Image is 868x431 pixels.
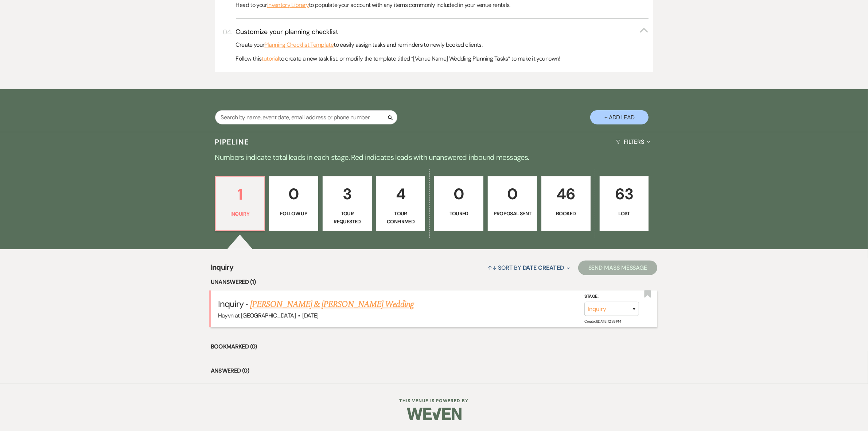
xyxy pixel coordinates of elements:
[236,54,649,64] p: Follow this to create a new task list, or modify the template titled “[Venue Name] Wedding Planni...
[211,277,658,287] li: Unanswered (1)
[274,209,314,218] p: Follow Up
[236,40,649,50] p: Create your to easily assign tasks and reminders to newly booked clients.
[269,176,318,231] a: 0Follow Up
[584,319,620,324] span: Created: [DATE] 12:39 PM
[218,298,244,309] span: Inquiry
[604,209,644,218] p: Lost
[439,209,479,218] p: Toured
[211,342,658,351] li: Bookmarked (0)
[220,182,260,207] p: 1
[236,0,649,10] p: Head to your to populate your account with any items commonly included in your venue rentals.
[215,110,397,124] input: Search by name, event date, email address or phone number
[541,176,591,231] a: 46Booked
[488,176,537,231] a: 0Proposal Sent
[218,312,296,319] span: Hayvn at [GEOGRAPHIC_DATA]
[600,176,649,231] a: 63Lost
[236,27,649,36] button: Customize your planning checklist
[262,54,279,64] a: tutorial
[323,176,372,231] a: 3Tour Requested
[172,151,697,163] p: Numbers indicate total leads in each stage. Red indicates leads with unanswered inbound messages.
[485,258,572,277] button: Sort By Date Created
[220,210,260,218] p: Inquiry
[407,401,462,427] img: Weven Logo
[439,182,479,206] p: 0
[613,132,653,151] button: Filters
[523,264,564,272] span: Date Created
[236,27,339,36] h3: Customize your planning checklist
[578,261,658,275] button: Send Mass Message
[274,182,314,206] p: 0
[381,182,421,206] p: 4
[327,209,367,226] p: Tour Requested
[590,110,649,124] button: + Add Lead
[215,176,265,231] a: 1Inquiry
[211,366,658,376] li: Answered (0)
[215,137,249,147] h3: Pipeline
[493,209,532,218] p: Proposal Sent
[302,312,318,319] span: [DATE]
[546,209,586,218] p: Booked
[584,293,639,301] label: Stage:
[604,182,644,206] p: 63
[250,298,413,311] a: [PERSON_NAME] & [PERSON_NAME] Wedding
[265,40,334,50] a: Planning Checklist Template
[546,182,586,206] p: 46
[376,176,425,231] a: 4Tour Confirmed
[381,209,421,226] p: Tour Confirmed
[327,182,367,206] p: 3
[211,262,234,277] span: Inquiry
[493,182,532,206] p: 0
[267,0,309,10] a: Inventory Library
[434,176,483,231] a: 0Toured
[488,264,497,272] span: ↑↓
